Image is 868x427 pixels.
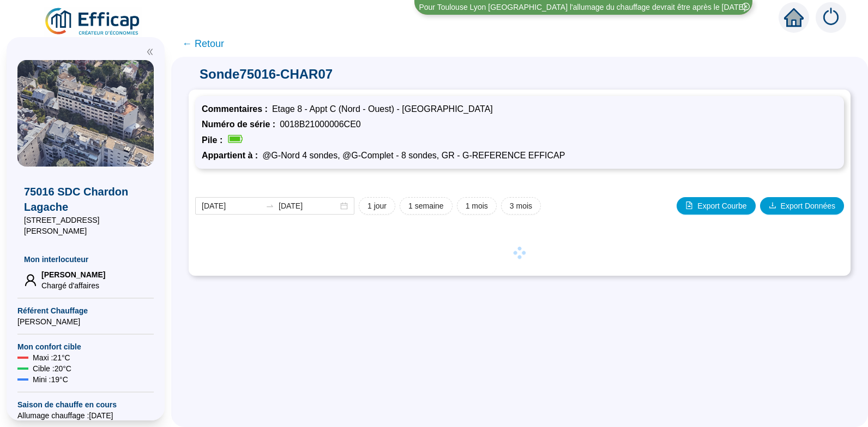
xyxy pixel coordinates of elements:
span: 1 semaine [408,200,444,212]
span: close-circle [742,3,750,10]
span: Numéro de série : [202,120,280,129]
span: Export Données [781,200,835,212]
span: Commentaires : [202,104,272,114]
span: download [769,201,776,209]
span: Appartient à : [202,151,262,160]
img: alerts [816,2,846,33]
button: 1 semaine [400,197,453,215]
span: Export Courbe [697,200,746,212]
button: 1 mois [457,197,497,215]
span: user [24,274,37,287]
span: Chargé d'affaires [41,280,105,291]
span: file-image [685,201,693,209]
button: 1 jour [359,197,395,215]
input: Date de début [202,200,261,212]
span: Sonde 75016-CHAR07 [189,66,851,83]
button: 3 mois [501,197,541,215]
span: swap-right [266,201,274,210]
span: [STREET_ADDRESS][PERSON_NAME] [24,215,147,236]
span: Maxi : 21 °C [33,352,70,363]
span: 3 mois [510,200,532,212]
span: Allumage chauffage : [DATE] [17,410,154,421]
span: [PERSON_NAME] [17,316,154,327]
span: Cible : 20 °C [33,363,71,374]
span: ← Retour [182,36,224,51]
span: @G-Nord 4 sondes, @G-Complet - 8 sondes, GR - G-REFERENCE EFFICAP [262,151,565,160]
span: 1 jour [367,200,387,212]
span: Mon interlocuteur [24,254,147,265]
span: Mon confort cible [17,341,154,352]
span: [PERSON_NAME] [41,269,105,280]
span: 75016 SDC Chardon Lagache [24,184,147,215]
span: Etage 8 - Appt C (Nord - Ouest) - [GEOGRAPHIC_DATA] [272,104,493,114]
button: Export Données [760,197,844,215]
span: Pile : [202,135,227,145]
span: Mini : 19 °C [33,374,68,385]
span: home [784,8,804,27]
span: Référent Chauffage [17,305,154,316]
button: Export Courbe [677,197,755,215]
span: 0018B21000006CE0 [280,120,361,129]
span: 1 mois [466,200,488,212]
div: Pour Toulouse Lyon [GEOGRAPHIC_DATA] l'allumage du chauffage devrait être après le [DATE]. [419,2,748,13]
img: efficap energie logo [44,7,142,37]
span: Saison de chauffe en cours [17,399,154,410]
input: Date de fin [279,200,338,212]
span: to [266,201,274,210]
span: double-left [146,48,154,56]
